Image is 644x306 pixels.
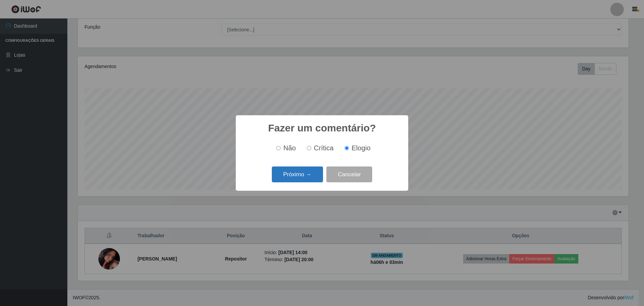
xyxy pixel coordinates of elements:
input: Não [276,146,281,150]
span: Elogio [352,144,371,152]
input: Crítica [307,146,311,150]
input: Elogio [345,146,349,150]
span: Não [283,144,296,152]
h2: Fazer um comentário? [268,122,376,134]
span: Crítica [314,144,334,152]
button: Próximo → [272,166,323,182]
button: Cancelar [326,166,372,182]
